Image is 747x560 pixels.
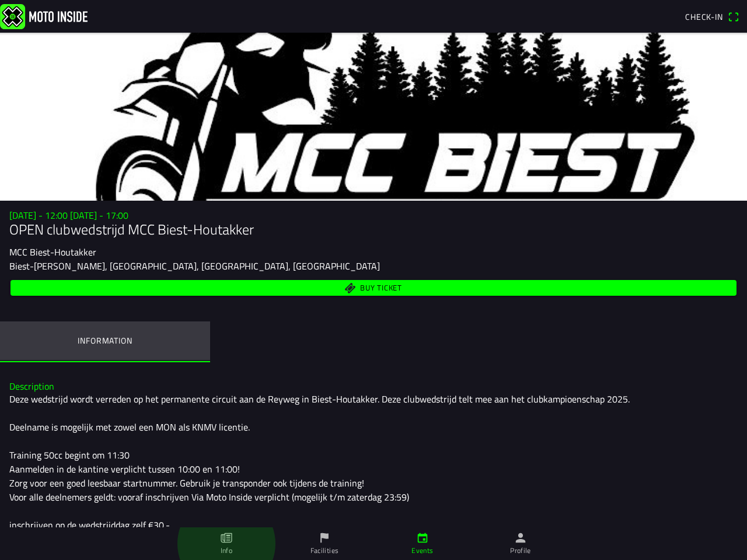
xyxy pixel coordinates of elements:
ion-icon: paper [220,531,233,544]
h1: OPEN clubwedstrijd MCC Biest-Houtakker [9,221,738,238]
ion-label: Information [78,334,132,347]
h3: [DATE] - 12:00 [DATE] - 17:00 [9,210,738,221]
span: Check-in [685,10,723,23]
ion-icon: calendar [416,531,429,544]
ion-label: Events [411,545,433,556]
ion-label: Info [221,545,232,556]
ion-icon: person [514,531,527,544]
span: Buy ticket [360,284,402,292]
ion-label: Profile [510,545,531,556]
ion-text: Biest-[PERSON_NAME], [GEOGRAPHIC_DATA], [GEOGRAPHIC_DATA], [GEOGRAPHIC_DATA] [9,259,380,273]
h3: Description [9,381,738,392]
ion-text: MCC Biest-Houtakker [9,245,96,259]
a: Check-inqr scanner [679,6,745,26]
ion-label: Facilities [310,545,339,556]
ion-icon: flag [318,531,331,544]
